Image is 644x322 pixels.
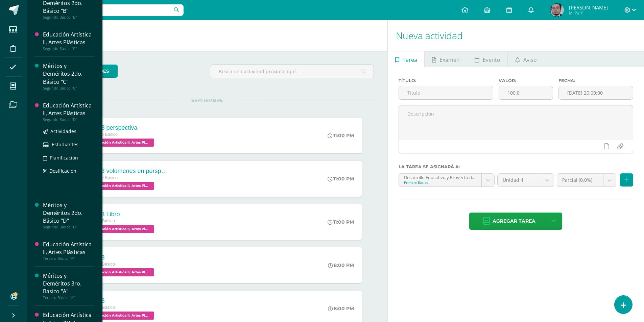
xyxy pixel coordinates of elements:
img: c79a8ee83a32926c67f9bb364e6b58c4.png [550,3,564,17]
div: Tercero Básico "A" [43,256,94,261]
label: Valor: [499,78,553,83]
span: [PERSON_NAME] [569,4,608,11]
div: Guia 3 perspectiva [87,124,156,131]
a: Planificación [43,154,94,162]
label: Fecha: [558,78,633,83]
div: Segundo Básico "C" [43,86,94,91]
div: Guia 3 volumenes en perspectiva [87,168,168,175]
a: Méritos y Deméritos 3ro. Básico "A"Tercero Básico "A" [43,272,94,300]
div: 11:00 PM [328,219,354,225]
div: Segundo Básico "C" [43,46,94,51]
span: Educación Artística II, Artes Plásticas 'D' [87,182,154,190]
span: Planificación [50,154,78,161]
input: Busca un usuario... [31,4,184,16]
a: Parcial (0.0%) [557,174,616,187]
span: Educación Artística II, Artes Plásticas 'A' [87,225,154,233]
div: Primero Básico [404,180,477,185]
a: Educación Artística II, Artes PlásticasTercero Básico "A" [43,241,94,261]
div: Educación Artística II, Artes Plásticas [43,241,94,256]
span: Unidad 4 [503,174,536,187]
label: Título: [399,78,493,83]
span: Dosificación [49,168,76,174]
a: Estudiantes [43,141,94,148]
a: Desarrollo Educativo y Proyecto de Vida 'D'Primero Básico [399,174,495,187]
div: Tercero Básico "A" [43,295,94,300]
div: Segundo Básico "B" [43,15,94,20]
div: Desarrollo Educativo y Proyecto de Vida 'D' [404,174,477,180]
a: Aviso [508,51,544,67]
span: Estudiantes [52,141,78,148]
a: Educación Artística II, Artes PlásticasSegundo Básico "C" [43,31,94,51]
div: Méritos y Deméritos 3ro. Básico "A" [43,272,94,295]
span: Educación Artística II, Artes Plásticas 'C' [87,312,154,320]
input: Título [399,86,493,99]
span: SEPTIEMBRE [181,97,234,103]
a: Tarea [388,51,424,67]
label: La tarea se asignará a: [399,164,633,169]
a: Evento [467,51,507,67]
a: Unidad 4 [498,174,554,187]
a: Examen [425,51,467,67]
div: Guia 3 [87,254,156,261]
div: Educación Artística II, Artes Plásticas [43,102,94,117]
span: Tarea [403,52,417,68]
div: Educación Artística II, Artes Plásticas [43,31,94,46]
div: Guia 3 [87,297,156,304]
input: Busca una actividad próxima aquí... [210,65,374,78]
span: Agregar tarea [493,213,535,229]
h1: Actividades [35,20,379,51]
span: Evento [483,52,500,68]
div: 11:00 PM [328,132,354,139]
a: Actividades [43,127,94,135]
div: 11:00 PM [328,176,354,182]
div: Segundo Básico "D" [43,225,94,229]
input: Puntos máximos [499,86,553,99]
h1: Nueva actividad [396,20,636,51]
span: Parcial (0.0%) [562,174,598,187]
span: Educación Artística II, Artes Plásticas 'B' [87,268,154,276]
div: 8:00 PM [328,305,354,312]
a: Dosificación [43,167,94,175]
span: Aviso [523,52,537,68]
span: Actividades [50,128,76,134]
a: Educación Artística II, Artes PlásticasSegundo Básico "D" [43,102,94,122]
div: 8:00 PM [328,262,354,268]
div: Méritos y Deméritos 2do. Básico "C" [43,62,94,85]
span: Educación Artística II, Artes Plásticas 'B' [87,139,154,147]
span: Mi Perfil [569,10,608,16]
a: Méritos y Deméritos 2do. Básico "D"Segundo Básico "D" [43,201,94,229]
div: Méritos y Deméritos 2do. Básico "D" [43,201,94,225]
a: Méritos y Deméritos 2do. Básico "C"Segundo Básico "C" [43,62,94,90]
input: Fecha de entrega [559,86,633,99]
div: Guia 3 Libro [87,211,156,218]
div: Segundo Básico "D" [43,117,94,122]
span: Examen [439,52,460,68]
